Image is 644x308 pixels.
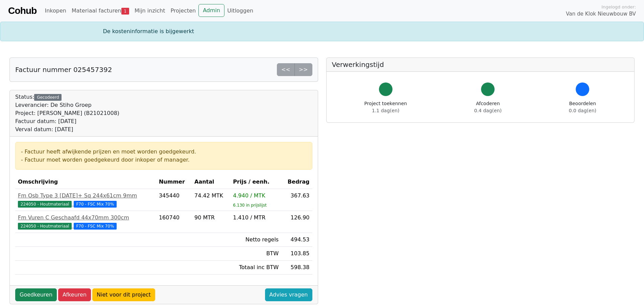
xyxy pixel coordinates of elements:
[156,189,192,211] td: 345440
[21,156,307,164] div: - Factuur moet worden goedgekeurd door inkoper of manager.
[15,109,119,117] div: Project: [PERSON_NAME] (B21021008)
[372,108,399,113] span: 1.1 dag(en)
[569,100,596,114] div: Beoordelen
[233,203,266,208] sub: 6.130 in prijslijst
[281,175,312,189] th: Bedrag
[194,214,228,222] div: 90 MTR
[364,100,407,114] div: Project toekennen
[18,201,72,208] span: 224050 - Houtmateriaal
[230,233,281,247] td: Netto regels
[281,189,312,211] td: 367.63
[281,233,312,247] td: 494.53
[15,117,119,125] div: Factuur datum: [DATE]
[230,261,281,275] td: Totaal inc BTW
[18,214,153,222] div: Fm Vuren C Geschaafd 44x70mm 300cm
[233,214,279,222] div: 1.410 / MTR
[569,108,596,113] span: 0.0 dag(en)
[18,223,72,230] span: 224050 - Houtmateriaal
[156,175,192,189] th: Nummer
[74,201,117,208] span: F70 - FSC Mix 70%
[21,148,307,156] div: - Factuur heeft afwijkende prijzen en moet worden goedgekeurd.
[8,3,37,19] a: Cohub
[121,8,129,15] span: 1
[230,175,281,189] th: Prijs / eenh.
[224,4,256,18] a: Uitloggen
[34,94,62,101] div: Gecodeerd
[265,288,312,301] a: Advies vragen
[132,4,168,18] a: Mijn inzicht
[15,175,156,189] th: Omschrijving
[15,101,119,109] div: Leverancier: De Stiho Groep
[566,10,636,18] span: Van de Klok Nieuwbouw BV
[15,93,119,134] div: Status:
[198,4,224,17] a: Admin
[281,211,312,233] td: 126.90
[15,288,57,301] a: Goedkeuren
[332,61,629,69] h5: Verwerkingstijd
[474,108,502,113] span: 0.4 dag(en)
[168,4,198,18] a: Projecten
[156,211,192,233] td: 160740
[281,247,312,261] td: 103.85
[601,4,636,10] span: Ingelogd onder:
[194,192,228,200] div: 74.42 MTK
[18,192,153,200] div: Fm Osb Type 3 [DATE]+ Sq 244x61cm 9mm
[74,223,117,230] span: F70 - FSC Mix 70%
[230,247,281,261] td: BTW
[99,27,545,35] div: De kosteninformatie is bijgewerkt
[42,4,69,18] a: Inkopen
[69,4,132,18] a: Materiaal facturen1
[474,100,502,114] div: Afcoderen
[58,288,91,301] a: Afkeuren
[18,214,153,230] a: Fm Vuren C Geschaafd 44x70mm 300cm224050 - Houtmateriaal F70 - FSC Mix 70%
[15,125,119,134] div: Verval datum: [DATE]
[18,192,153,208] a: Fm Osb Type 3 [DATE]+ Sq 244x61cm 9mm224050 - Houtmateriaal F70 - FSC Mix 70%
[192,175,230,189] th: Aantal
[281,261,312,275] td: 598.38
[15,66,112,74] h5: Factuur nummer 025457392
[233,192,279,200] div: 4.940 / MTK
[92,288,155,301] a: Niet voor dit project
